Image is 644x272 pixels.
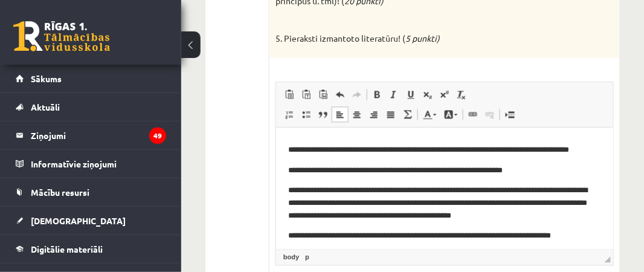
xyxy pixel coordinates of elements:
[453,87,470,103] a: Noņemt stilus
[31,73,62,84] span: Sākums
[332,107,349,123] a: Izlīdzināt pa kreisi
[440,107,462,123] a: Fona krāsa
[399,107,416,123] a: Math
[275,33,553,45] p: 5. Pieraksti izmantoto literatūru! (
[385,87,402,103] a: Slīpraksts (vadīšanas taustiņš+I)
[149,128,166,144] i: 49
[501,107,518,123] a: Ievietot lapas pārtraukumu drukai
[31,187,89,198] span: Mācību resursi
[31,215,126,226] span: [DEMOGRAPHIC_DATA]
[281,87,298,103] a: Ielīmēt (vadīšanas taustiņš+V)
[31,150,166,178] legend: Informatīvie ziņojumi
[382,107,399,123] a: Izlīdzināt malas
[16,207,166,235] a: [DEMOGRAPHIC_DATA]
[298,107,315,123] a: Ievietot/noņemt sarakstu ar aizzīmēm
[31,244,103,254] span: Digitālie materiāli
[332,87,349,103] a: Atcelt (vadīšanas taustiņš+Z)
[31,121,166,149] legend: Ziņojumi
[16,178,166,206] a: Mācību resursi
[303,252,312,263] a: p elements
[16,65,166,92] a: Sākums
[419,87,436,103] a: Apakšraksts
[369,87,385,103] a: Treknraksts (vadīšanas taustiņš+B)
[276,128,613,249] iframe: Bagātinātā teksta redaktors, wiswyg-editor-user-answer-47433997677100
[349,87,365,103] a: Atkārtot (vadīšanas taustiņš+Y)
[281,107,298,123] a: Ievietot/noņemt numurētu sarakstu
[315,107,332,123] a: Bloka citāts
[481,107,498,123] a: Atsaistīt
[419,107,440,123] a: Teksta krāsa
[16,121,166,149] a: Ziņojumi49
[402,87,419,103] a: Pasvītrojums (vadīšanas taustiņš+U)
[16,93,166,121] a: Aktuāli
[281,252,301,263] a: body elements
[13,21,110,51] a: Rīgas 1. Tālmācības vidusskola
[16,150,166,178] a: Informatīvie ziņojumi
[605,257,611,263] span: Mērogot
[16,235,166,263] a: Digitālie materiāli
[405,33,440,44] em: 5 punkti)
[31,102,60,112] span: Aktuāli
[436,87,453,103] a: Augšraksts
[349,107,365,123] a: Centrēti
[298,87,315,103] a: Ievietot kā vienkāršu tekstu (vadīšanas taustiņš+pārslēgšanas taustiņš+V)
[465,107,481,123] a: Saite (vadīšanas taustiņš+K)
[315,87,332,103] a: Ievietot no Worda
[365,107,382,123] a: Izlīdzināt pa labi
